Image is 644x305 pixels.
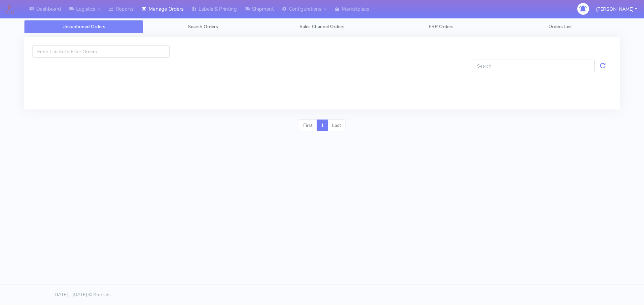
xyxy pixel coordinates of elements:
[317,120,328,132] a: 1
[591,2,642,16] button: [PERSON_NAME]
[548,23,572,30] span: Orders List
[188,23,218,30] span: Search Orders
[429,23,453,30] span: ERP Orders
[62,23,105,30] span: Unconfirmed Orders
[32,45,170,58] input: Enter Labels To Filter Orders
[24,20,620,33] ul: Tabs
[300,23,344,30] span: Sales Channel Orders
[472,60,595,72] input: Search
